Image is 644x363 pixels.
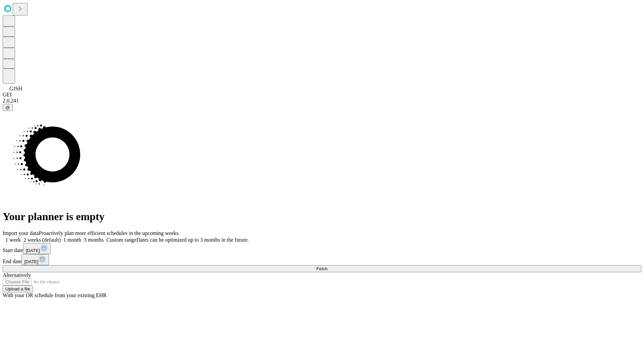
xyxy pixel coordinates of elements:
div: End date [3,254,641,265]
button: [DATE] [21,254,49,265]
span: Fetch [316,266,327,271]
span: 1 month [63,237,81,243]
button: Upload a file [3,285,33,292]
div: GEI [3,92,641,98]
button: [DATE] [23,243,51,254]
h1: Your planner is empty [3,210,641,223]
span: GJSH [9,86,22,91]
span: Dates can be optimized up to 3 months in the future. [137,237,249,243]
span: [DATE] [26,248,40,253]
span: Proactively plan more efficient schedules in the upcoming weeks. [39,230,180,236]
span: 1 week [5,237,21,243]
span: [DATE] [24,259,38,264]
button: Fetch [3,265,641,272]
span: With your OR schedule from your existing EHR [3,292,107,298]
div: 2.0.241 [3,98,641,104]
span: 2 weeks (default) [23,237,61,243]
div: Start date [3,243,641,254]
span: Import your data [3,230,39,236]
span: Custom range [106,237,136,243]
span: @ [5,105,10,110]
button: @ [3,104,13,111]
span: Alternatively [3,272,31,278]
span: 3 months [84,237,104,243]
